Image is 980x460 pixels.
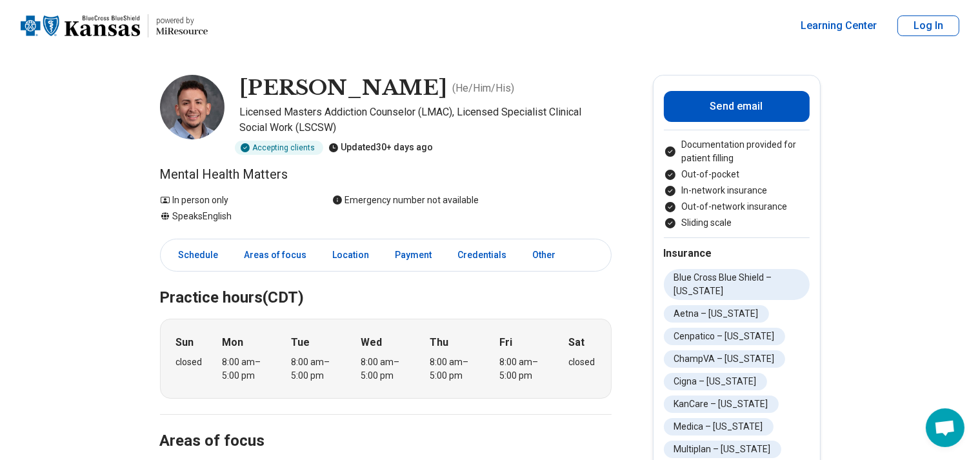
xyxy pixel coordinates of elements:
[664,91,810,122] button: Send email
[664,138,810,165] li: Documentation provided for patient filling
[361,355,410,383] div: 8:00 am – 5:00 pm
[801,18,877,34] a: Learning Center
[664,246,810,261] h2: Insurance
[897,15,959,36] button: Log In
[450,242,515,268] a: Credentials
[222,355,272,383] div: 8:00 am – 5:00 pm
[664,200,810,214] li: Out-of-network insurance
[664,138,810,230] ul: Payment options
[235,141,323,155] div: Accepting clients
[664,395,779,413] li: KanCare – [US_STATE]
[160,399,612,452] h2: Areas of focus
[664,184,810,197] li: In-network insurance
[430,335,449,350] strong: Thu
[361,335,382,350] strong: Wed
[292,335,310,350] strong: Tue
[453,81,515,96] p: ( He/Him/His )
[222,335,243,350] strong: Mon
[163,242,226,268] a: Schedule
[926,408,965,447] div: Open chat
[160,194,306,207] div: In person only
[664,216,810,230] li: Sliding scale
[664,418,774,435] li: Medica – [US_STATE]
[176,335,194,350] strong: Sun
[388,242,440,268] a: Payment
[664,305,769,323] li: Aetna – [US_STATE]
[664,328,785,345] li: Cenpatico – [US_STATE]
[664,441,781,458] li: Multiplan – [US_STATE]
[499,355,549,383] div: 8:00 am – 5:00 pm
[325,242,377,268] a: Location
[160,210,306,223] div: Speaks English
[156,15,208,26] p: powered by
[21,5,208,46] a: Home page
[430,355,480,383] div: 8:00 am – 5:00 pm
[237,242,315,268] a: Areas of focus
[292,355,341,383] div: 8:00 am – 5:00 pm
[240,75,448,102] h1: [PERSON_NAME]
[664,269,810,300] li: Blue Cross Blue Shield – [US_STATE]
[569,355,595,369] div: closed
[160,319,612,399] div: When does the program meet?
[176,355,203,369] div: closed
[160,165,612,183] p: Mental Health Matters
[569,335,585,350] strong: Sat
[499,335,512,350] strong: Fri
[160,256,612,309] h2: Practice hours (CDT)
[160,75,225,139] img: Martin Monarrez, Licensed Masters Addiction Counselor (LMAC)
[240,105,612,135] p: Licensed Masters Addiction Counselor (LMAC), Licensed Specialist Clinical Social Work (LSCSW)
[332,194,479,207] div: Emergency number not available
[664,373,767,390] li: Cigna – [US_STATE]
[328,141,434,155] div: Updated 30+ days ago
[664,350,785,368] li: ChampVA – [US_STATE]
[525,242,572,268] a: Other
[664,168,810,181] li: Out-of-pocket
